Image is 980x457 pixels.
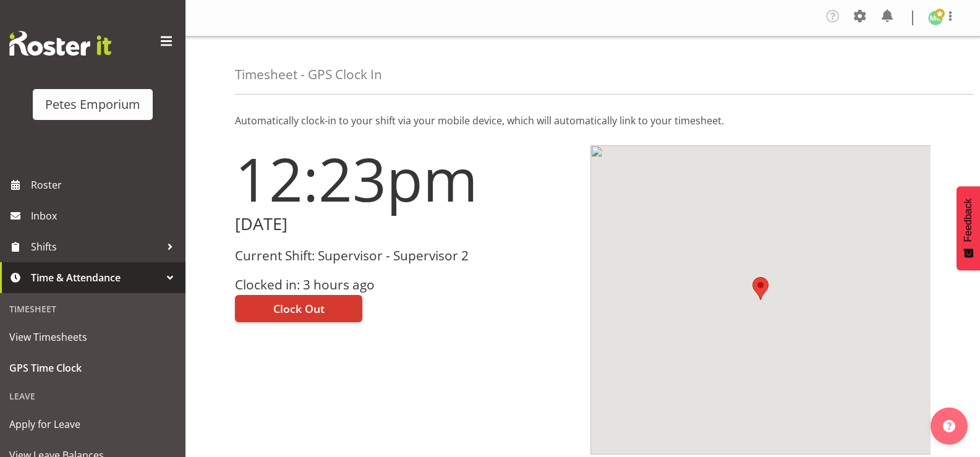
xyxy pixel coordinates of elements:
p: Automatically clock-in to your shift via your mobile device, which will automatically link to you... [235,113,931,128]
h3: Current Shift: Supervisor - Supervisor 2 [235,249,576,263]
img: Rosterit website logo [9,31,111,56]
h4: Timesheet - GPS Clock In [235,67,382,82]
button: Feedback - Show survey [957,186,980,270]
h2: [DATE] [235,215,576,234]
h3: Clocked in: 3 hours ago [235,278,576,292]
img: help-xxl-2.png [943,420,955,432]
a: Apply for Leave [3,409,182,440]
a: View Timesheets [3,322,182,352]
span: GPS Time Clock [9,359,176,377]
span: View Timesheets [9,328,176,346]
span: Roster [31,176,179,194]
a: GPS Time Clock [3,352,182,383]
span: Time & Attendance [31,268,161,287]
div: Petes Emporium [45,95,140,114]
span: Clock Out [273,301,325,317]
h1: 12:23pm [235,145,576,212]
span: Shifts [31,237,161,256]
span: Apply for Leave [9,415,176,434]
span: Feedback [963,199,974,242]
div: Timesheet [3,296,182,322]
div: Leave [3,383,182,409]
span: Inbox [31,207,179,225]
button: Clock Out [235,295,362,322]
img: melissa-cowen2635.jpg [928,11,943,25]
